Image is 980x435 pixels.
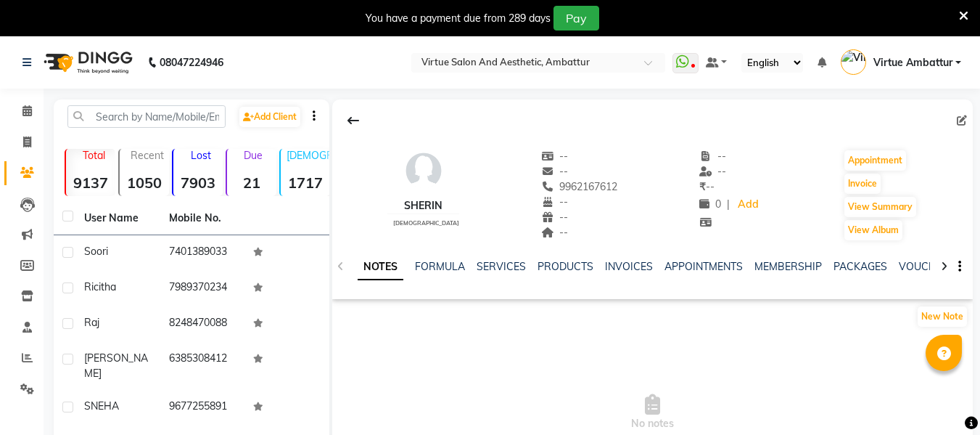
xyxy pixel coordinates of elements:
[393,219,459,227] span: [DEMOGRAPHIC_DATA]
[538,260,593,273] a: PRODUCTS
[699,198,721,211] span: 0
[605,260,653,273] a: INVOICES
[179,149,223,162] p: Lost
[338,107,368,134] div: Back to Client
[541,195,569,208] span: --
[387,198,459,214] div: sherin
[239,107,300,127] a: Add Client
[844,220,902,240] button: View Album
[160,202,245,235] th: Mobile No.
[75,202,160,235] th: User Name
[844,150,906,171] button: Appointment
[37,42,136,83] img: logo
[841,49,866,75] img: Virtue Ambattur
[230,149,276,162] p: Due
[227,174,276,192] strong: 21
[699,165,727,178] span: --
[160,42,223,83] b: 08047224946
[541,165,569,178] span: --
[899,260,956,273] a: VOUCHERS
[844,197,916,217] button: View Summary
[833,260,887,273] a: PACKAGES
[699,180,715,193] span: --
[541,150,569,163] span: --
[873,55,952,70] span: Virtue Ambattur
[358,254,403,280] a: NOTES
[67,105,226,128] input: Search by Name/Mobile/Email/Code
[553,6,599,31] button: Pay
[402,149,445,192] img: avatar
[84,280,116,293] span: Ricitha
[66,174,115,192] strong: 9137
[160,342,245,390] td: 6385308412
[160,235,245,271] td: 7401389033
[72,149,115,162] p: Total
[727,197,730,212] span: |
[541,180,618,193] span: 9962167612
[415,260,465,273] a: FORMULA
[120,174,169,192] strong: 1050
[160,271,245,306] td: 7989370234
[736,195,761,215] a: Add
[541,226,569,239] span: --
[754,260,822,273] a: MEMBERSHIP
[160,390,245,426] td: 9677255891
[173,174,223,192] strong: 7903
[84,399,119,412] span: SNEHA
[664,260,743,273] a: APPOINTMENTS
[918,306,967,327] button: New Note
[281,174,330,192] strong: 1717
[477,260,526,273] a: SERVICES
[366,11,551,26] div: You have a payment due from 289 days
[84,316,99,329] span: raj
[287,149,330,162] p: [DEMOGRAPHIC_DATA]
[699,150,727,163] span: --
[125,149,169,162] p: Recent
[541,211,569,224] span: --
[160,306,245,342] td: 8248470088
[844,174,881,194] button: Invoice
[84,245,108,258] span: Soori
[699,180,706,193] span: ₹
[84,351,148,380] span: [PERSON_NAME]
